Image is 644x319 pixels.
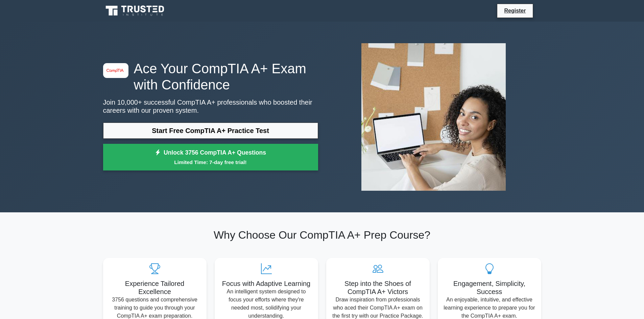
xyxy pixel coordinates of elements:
h5: Experience Tailored Excellence [109,280,201,296]
a: Unlock 3756 CompTIA A+ QuestionsLimited Time: 7-day free trial! [103,144,318,171]
h5: Step into the Shoes of CompTIA A+ Victors [332,280,424,296]
h2: Why Choose Our CompTIA A+ Prep Course? [103,229,541,241]
h1: Ace Your CompTIA A+ Exam with Confidence [103,60,318,93]
h5: Engagement, Simplicity, Success [443,280,536,296]
a: Register [500,6,530,15]
small: Limited Time: 7-day free trial! [112,158,310,166]
p: Join 10,000+ successful CompTIA A+ professionals who boosted their careers with our proven system. [103,98,318,114]
a: Start Free CompTIA A+ Practice Test [103,123,318,139]
h5: Focus with Adaptive Learning [220,280,313,288]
